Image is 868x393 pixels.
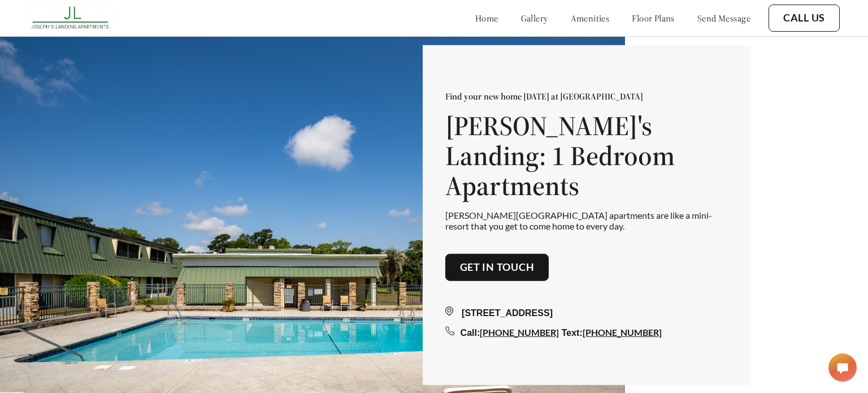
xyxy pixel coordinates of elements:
a: amenities [571,12,610,24]
a: floor plans [632,12,675,24]
p: [PERSON_NAME][GEOGRAPHIC_DATA] apartments are like a mini-resort that you get to come home to eve... [445,210,728,231]
a: send message [697,12,750,24]
a: [PHONE_NUMBER] [583,327,662,338]
h1: [PERSON_NAME]'s Landing: 1 Bedroom Apartments [445,111,728,200]
a: home [475,12,498,24]
a: gallery [521,12,548,24]
button: Call Us [769,5,840,32]
span: Text: [562,328,583,338]
button: Get in touch [445,254,549,281]
div: [STREET_ADDRESS] [445,306,728,320]
span: Call: [461,328,480,338]
a: [PHONE_NUMBER] [480,327,559,338]
p: Find your new home [DATE] at [GEOGRAPHIC_DATA] [445,90,728,102]
img: josephs_landing_logo.png [28,3,114,33]
a: Call Us [783,12,825,24]
a: Get in touch [460,261,535,274]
